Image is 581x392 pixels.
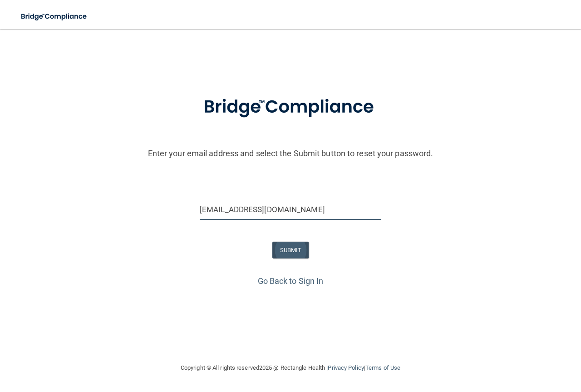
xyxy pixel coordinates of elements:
a: Privacy Policy [328,364,364,371]
button: SUBMIT [272,242,309,258]
img: bridge_compliance_login_screen.278c3ca4.svg [14,7,95,26]
div: Copyright © All rights reserved 2025 @ Rectangle Health | | [125,353,456,382]
img: bridge_compliance_login_screen.278c3ca4.svg [185,84,396,131]
input: Email [200,199,381,220]
a: Go Back to Sign In [258,276,324,286]
a: Terms of Use [365,364,400,371]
